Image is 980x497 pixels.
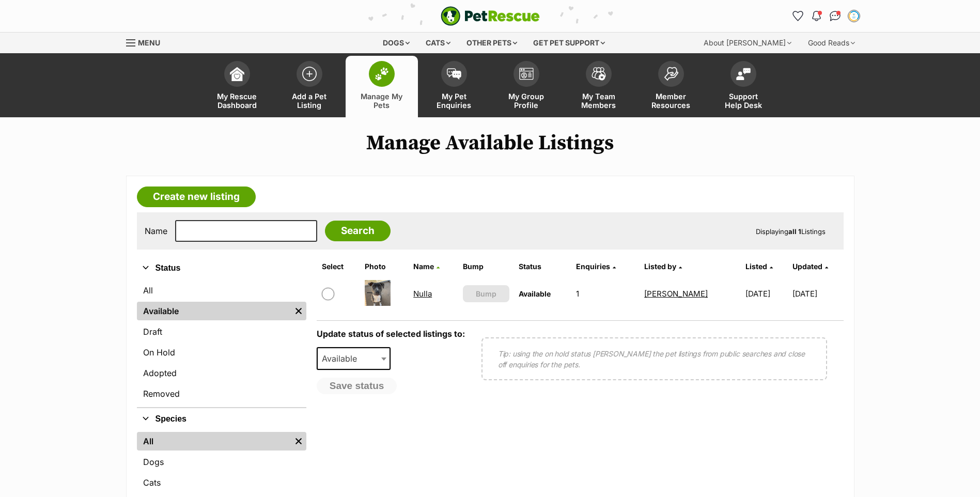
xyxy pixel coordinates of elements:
button: Save status [317,378,397,394]
th: Select [318,258,360,275]
div: Good Reads [801,33,862,53]
a: Cats [137,473,306,492]
img: manage-my-pets-icon-02211641906a0b7f246fdf0571729dbe1e7629f14944591b6c1af311fb30b64b.svg [375,67,389,81]
a: All [137,281,306,300]
div: Status [137,279,306,407]
span: Listed by [644,262,676,271]
span: Name [413,262,434,271]
input: Search [325,221,391,241]
span: Listed [745,262,767,271]
td: 1 [572,276,639,312]
a: Member Resources [635,56,707,117]
span: Available [318,351,367,366]
a: Add a Pet Listing [273,56,346,117]
span: Add a Pet Listing [286,92,333,110]
div: Get pet support [526,33,612,53]
a: Enquiries [576,262,616,271]
span: translation missing: en.admin.listings.index.attributes.enquiries [576,262,610,271]
a: Adopted [137,364,306,382]
a: Menu [126,33,167,51]
a: Available [137,302,291,320]
img: help-desk-icon-fdf02630f3aa405de69fd3d07c3f3aa587a6932b1a1747fa1d2bba05be0121f9.svg [736,68,751,80]
a: Updated [792,262,828,271]
a: Listed by [644,262,682,271]
a: My Group Profile [490,56,563,117]
a: PetRescue [441,6,540,26]
div: Dogs [376,33,417,53]
span: Member Resources [648,92,694,110]
td: [DATE] [792,276,843,312]
span: Menu [138,38,160,47]
img: group-profile-icon-3fa3cf56718a62981997c0bc7e787c4b2cf8bcc04b72c1350f741eb67cf2f40e.svg [519,68,534,80]
a: Name [413,262,440,271]
a: My Rescue Dashboard [201,56,273,117]
button: My account [846,8,862,24]
a: Removed [137,384,306,403]
a: Draft [137,322,306,341]
img: notifications-46538b983faf8c2785f20acdc204bb7945ddae34d4c08c2a6579f10ce5e182be.svg [812,11,820,21]
strong: all 1 [788,227,801,236]
a: Create new listing [137,187,256,207]
button: Species [137,412,306,426]
div: Cats [418,33,458,53]
button: Status [137,261,306,275]
th: Bump [459,258,514,275]
a: Support Help Desk [707,56,780,117]
a: My Pet Enquiries [418,56,490,117]
a: [PERSON_NAME] [644,289,708,299]
span: My Pet Enquiries [431,92,477,110]
a: Remove filter [291,432,306,451]
span: Bump [476,288,496,299]
a: Listed [745,262,773,271]
button: Notifications [808,8,825,24]
img: chat-41dd97257d64d25036548639549fe6c8038ab92f7586957e7f3b1b290dea8141.svg [830,11,841,21]
th: Photo [361,258,408,275]
a: On Hold [137,343,306,362]
img: team-members-icon-5396bd8760b3fe7c0b43da4ab00e1e3bb1a5d9ba89233759b79545d2d3fc5d0d.svg [592,67,606,81]
a: All [137,432,291,451]
span: Manage My Pets [359,92,405,110]
a: Remove filter [291,302,306,320]
img: logo-e224e6f780fb5917bec1dbf3a21bbac754714ae5b6737aabdf751b685950b380.svg [441,6,540,26]
div: Other pets [459,33,524,53]
a: My Team Members [563,56,635,117]
span: My Group Profile [503,92,550,110]
div: About [PERSON_NAME] [696,33,799,53]
th: Status [515,258,571,275]
span: Updated [792,262,822,271]
ul: Account quick links [790,8,862,24]
label: Name [145,226,167,236]
button: Bump [463,285,509,302]
img: add-pet-listing-icon-0afa8454b4691262ce3f59096e99ab1cd57d4a30225e0717b998d2c9b9846f56.svg [302,67,317,81]
span: My Rescue Dashboard [214,92,260,110]
img: dashboard-icon-eb2f2d2d3e046f16d808141f083e7271f6b2e854fb5c12c21221c1fb7104beca.svg [230,67,244,81]
span: Available [519,289,551,298]
img: pet-enquiries-icon-7e3ad2cf08bfb03b45e93fb7055b45f3efa6380592205ae92323e6603595dc1f.svg [447,68,461,80]
a: Manage My Pets [346,56,418,117]
a: Dogs [137,453,306,471]
label: Update status of selected listings to: [317,329,465,339]
a: Favourites [790,8,806,24]
span: Displaying Listings [756,227,826,236]
span: Support Help Desk [720,92,767,110]
img: member-resources-icon-8e73f808a243e03378d46382f2149f9095a855e16c252ad45f914b54edf8863c.svg [664,67,678,81]
img: Tara Mercer profile pic [849,11,859,21]
td: [DATE] [741,276,791,312]
span: Available [317,347,391,370]
a: Conversations [827,8,844,24]
span: My Team Members [575,92,622,110]
p: Tip: using the on hold status [PERSON_NAME] the pet listings from public searches and close off e... [498,348,811,370]
a: Nulla [413,289,432,299]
